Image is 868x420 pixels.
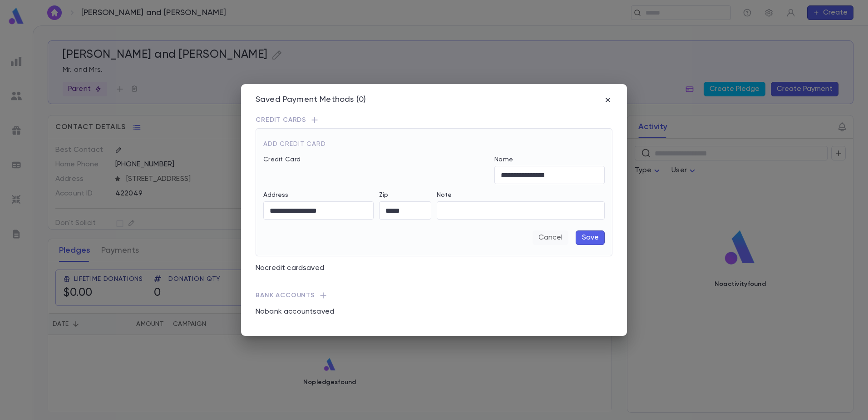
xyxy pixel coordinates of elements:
span: Bank Accounts [256,292,315,299]
p: No credit card saved [256,264,612,273]
span: Credit Cards [256,116,306,124]
div: Saved Payment Methods (0) [256,95,366,105]
p: No bank account saved [256,307,612,316]
button: Save [576,230,605,245]
button: Cancel [533,230,568,245]
label: Note [437,191,452,199]
label: Zip [379,191,388,199]
p: Credit Card [263,156,489,163]
span: Add Credit Card [263,141,326,147]
label: Address [263,191,288,199]
label: Name [494,156,513,163]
